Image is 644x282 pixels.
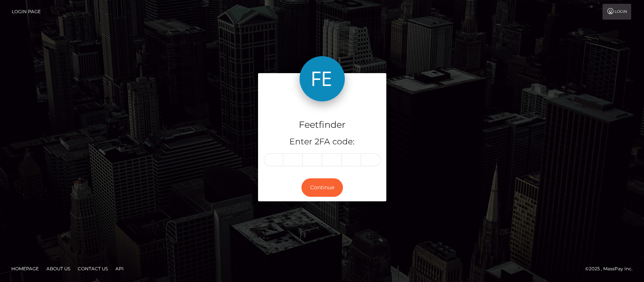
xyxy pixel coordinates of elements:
h5: Enter 2FA code: [264,136,381,148]
a: Login Page [12,4,41,20]
button: Continue [301,178,343,197]
a: Homepage [8,263,42,274]
a: Contact Us [75,263,111,274]
a: Login [603,4,631,20]
img: Feetfinder [300,56,345,101]
a: About Us [43,263,73,274]
h4: Feetfinder [264,118,381,132]
a: API [112,263,127,274]
div: © 2025 , MassPay Inc. [585,265,638,273]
